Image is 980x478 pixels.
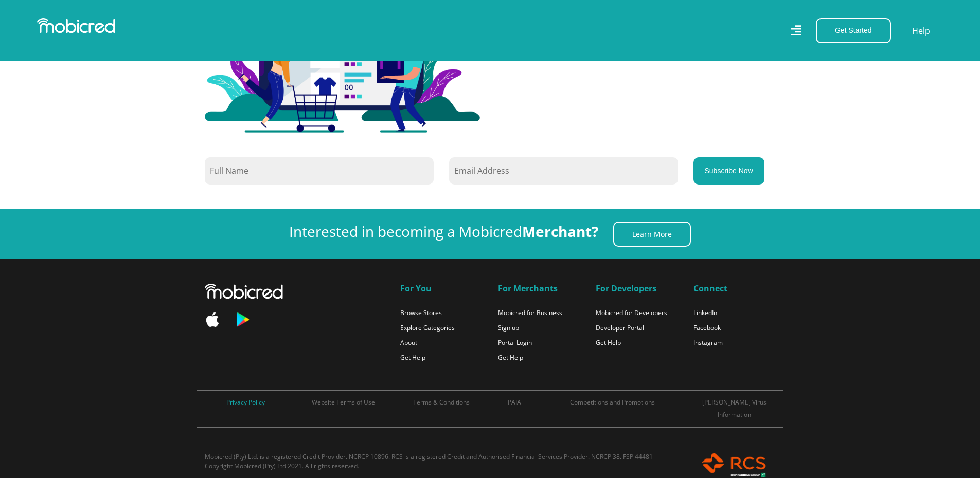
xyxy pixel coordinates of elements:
[400,338,417,347] a: About
[613,222,691,247] a: Learn More
[596,308,667,317] a: Mobicred for Developers
[37,18,115,33] img: Mobicred
[498,353,523,362] a: Get Help
[522,222,598,241] strong: Merchant?
[289,223,598,241] h3: Interested in becoming a Mobicred
[312,398,375,407] a: Website Terms of Use
[235,311,250,328] img: Download Mobicred on the Google Play Store
[912,24,931,38] a: Help
[570,398,655,407] a: Competitions and Promotions
[205,284,283,299] img: Mobicred
[498,338,532,347] a: Portal Login
[449,157,678,185] input: Email Address
[693,284,776,293] h5: Connect
[693,338,723,347] a: Instagram
[596,338,621,347] a: Get Help
[205,157,434,185] input: Full Name
[205,462,678,471] p: Copyright Mobicred (Pty) Ltd 2021. All rights reserved.
[205,452,678,462] p: Mobicred (Pty) Ltd. is a registered Credit Provider. NCRCP 10896. RCS is a registered Credit and ...
[596,284,678,293] h5: For Developers
[400,353,425,362] a: Get Help
[226,398,265,407] a: Privacy Policy
[400,323,455,332] a: Explore Categories
[400,308,442,317] a: Browse Stores
[498,284,580,293] h5: For Merchants
[702,398,767,419] a: [PERSON_NAME] Virus Information
[693,157,764,185] button: Subscribe Now
[413,398,470,407] a: Terms & Conditions
[498,10,776,62] h3: with us and we’ll send you our latest , store and more.
[400,284,483,293] h5: For You
[508,398,521,407] a: PAIA
[693,323,721,332] a: Facebook
[693,308,717,317] a: LinkedIn
[498,323,519,332] a: Sign up
[816,18,891,43] button: Get Started
[205,312,220,327] img: Download Mobicred on the Apple App Store
[596,323,644,332] a: Developer Portal
[498,308,562,317] a: Mobicred for Business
